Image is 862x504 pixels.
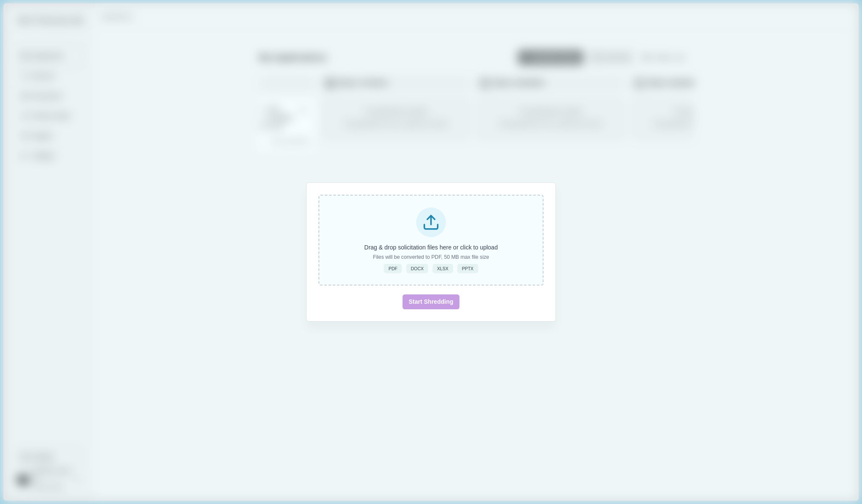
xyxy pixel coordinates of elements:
[364,243,498,252] p: Drag & drop solicitation files here or click to upload
[373,254,489,261] p: Files will be converted to PDF, 50 MB max file size
[411,266,423,272] span: DOCX
[462,266,473,272] span: PPTX
[437,266,448,272] span: XLSX
[389,266,397,272] span: PDF
[403,294,459,309] button: Start Shredding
